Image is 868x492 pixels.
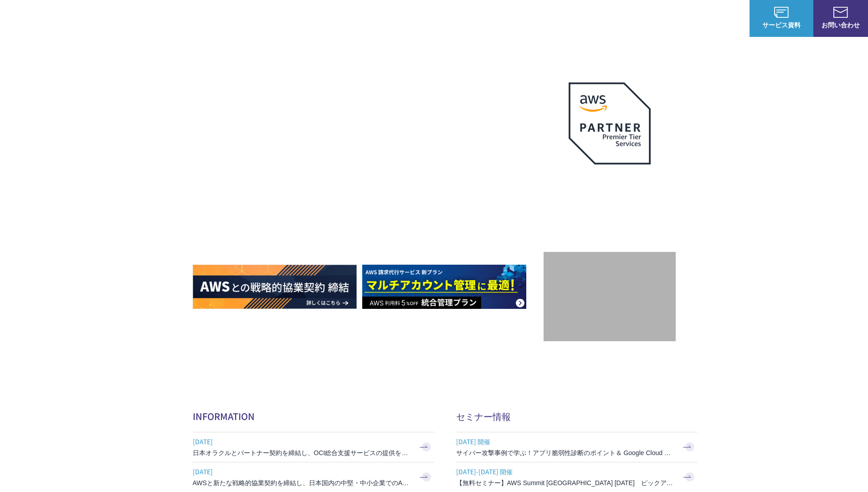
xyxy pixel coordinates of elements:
[105,9,171,28] span: NHN テコラス AWS総合支援サービス
[833,7,848,18] img: お問い合わせ
[599,175,620,189] em: AWS
[193,465,411,478] span: [DATE]
[456,448,675,457] h3: サイバー攻撃事例で学ぶ！アプリ脆弱性診断のポイント＆ Google Cloud セキュリティ対策
[456,462,698,492] a: [DATE]-[DATE] 開催 【無料セミナー】AWS Summit [GEOGRAPHIC_DATA] [DATE] ピックアップセッション
[750,20,813,30] span: サービス資料
[715,14,740,23] a: ログイン
[193,265,357,309] img: AWSとの戦略的協業契約 締結
[569,82,651,164] img: AWSプレミアティアサービスパートナー
[193,101,544,141] p: AWSの導入からコスト削減、 構成・運用の最適化からデータ活用まで 規模や業種業態を問わない マネージドサービスで
[813,20,868,30] span: お問い合わせ
[14,7,171,29] a: AWS総合支援サービス C-Chorus NHN テコラスAWS総合支援サービス
[456,432,698,462] a: [DATE] 開催 サイバー攻撃事例で学ぶ！アプリ脆弱性診断のポイント＆ Google Cloud セキュリティ対策
[193,410,434,423] h2: INFORMATION
[193,432,434,462] a: [DATE] 日本オラクルとパートナー契約を締結し、OCI総合支援サービスの提供を開始
[362,265,526,309] img: AWS請求代行サービス 統合管理プラン
[456,435,675,448] span: [DATE] 開催
[193,150,544,237] h1: AWS ジャーニーの 成功を実現
[527,14,600,23] p: 業種別ソリューション
[456,410,698,423] h2: セミナー情報
[618,14,644,23] a: 導入事例
[662,14,697,23] p: ナレッジ
[562,266,657,332] img: 契約件数
[774,7,789,18] img: AWS総合支援サービス C-Chorus サービス資料
[456,478,675,487] h3: 【無料セミナー】AWS Summit [GEOGRAPHIC_DATA] [DATE] ピックアップセッション
[193,435,411,448] span: [DATE]
[434,14,456,23] p: 強み
[193,462,434,492] a: [DATE] AWSと新たな戦略的協業契約を締結し、日本国内の中堅・中小企業でのAWS活用を加速
[558,175,662,210] p: 最上位プレミアティア サービスパートナー
[456,465,675,478] span: [DATE]-[DATE] 開催
[193,478,411,487] h3: AWSと新たな戦略的協業契約を締結し、日本国内の中堅・中小企業でのAWS活用を加速
[474,14,509,23] p: サービス
[193,448,411,457] h3: 日本オラクルとパートナー契約を締結し、OCI総合支援サービスの提供を開始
